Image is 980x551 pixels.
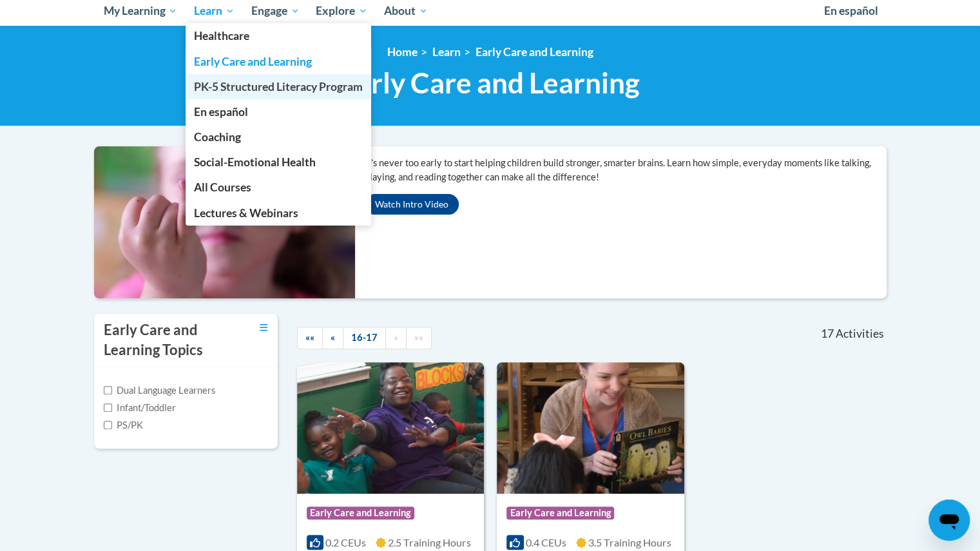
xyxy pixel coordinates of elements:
a: Learn [432,45,461,59]
span: My Learning [103,3,177,19]
span: Engage [251,3,300,19]
img: Course Logo [297,362,485,494]
span: »» [414,332,423,343]
a: Lectures & Webinars [186,200,371,226]
a: Next [385,327,407,349]
span: All Courses [194,180,251,194]
span: En español [824,4,878,17]
span: Lectures & Webinars [194,206,298,220]
a: End [406,327,432,349]
a: En español [186,99,371,124]
label: Dual Language Learners [104,383,215,398]
span: Early Care and Learning [194,55,312,68]
span: PK-5 Structured Literacy Program [194,80,363,93]
img: Course Logo [497,362,684,494]
span: «« [305,332,314,343]
a: Early Care and Learning [186,49,371,74]
span: Learn [194,3,235,19]
span: About [384,3,428,19]
span: « [331,332,335,343]
span: » [394,332,398,343]
label: PS/PK [104,418,143,432]
span: 0.2 CEUs [325,536,366,548]
a: Toggle collapse [260,320,268,334]
span: 3.5 Training Hours [588,536,671,548]
input: Checkbox for Options [104,421,112,429]
span: En español [194,105,248,119]
a: Early Care and Learning [476,45,593,59]
span: Activities [836,327,884,341]
a: 16-17 [343,327,386,349]
span: Early Care and Learning [340,66,640,100]
span: Social-Emotional Health [194,155,316,169]
span: Healthcare [194,29,249,43]
input: Checkbox for Options [104,403,112,412]
span: Explore [316,3,367,19]
label: Infant/Toddler [104,401,176,415]
button: Watch Intro Video [365,194,459,215]
span: Coaching [194,130,241,144]
a: Home [387,45,418,59]
a: Coaching [186,124,371,150]
iframe: Button to launch messaging window [928,499,970,541]
a: Healthcare [186,23,371,48]
span: Early Care and Learning [506,507,614,519]
span: 0.4 CEUs [526,536,566,548]
span: Early Care and Learning [307,507,414,519]
a: Social-Emotional Health [186,150,371,175]
h3: Early Care and Learning Topics [104,320,226,360]
a: All Courses [186,175,371,200]
input: Checkbox for Options [104,386,112,394]
p: It’s never too early to start helping children build stronger, smarter brains. Learn how simple, ... [365,156,887,184]
span: 17 [820,327,833,341]
span: 2.5 Training Hours [388,536,471,548]
a: Begining [297,327,323,349]
a: Previous [322,327,343,349]
a: PK-5 Structured Literacy Program [186,74,371,99]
